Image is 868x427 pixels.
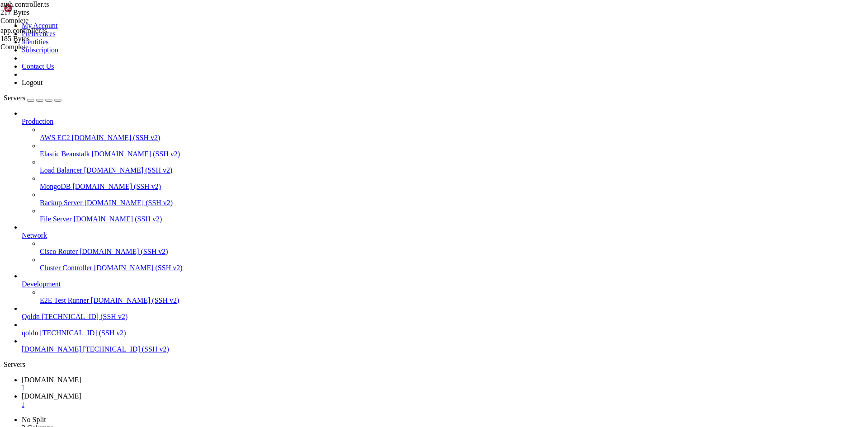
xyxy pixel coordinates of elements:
[0,9,91,17] div: 217 Bytes
[0,35,91,43] div: 185 Bytes
[0,0,91,17] span: auth.controller.ts
[0,27,91,43] span: app.controller.ts
[0,17,91,25] div: Complete
[0,0,49,8] span: auth.controller.ts
[0,27,47,34] span: app.controller.ts
[0,43,91,51] div: Complete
